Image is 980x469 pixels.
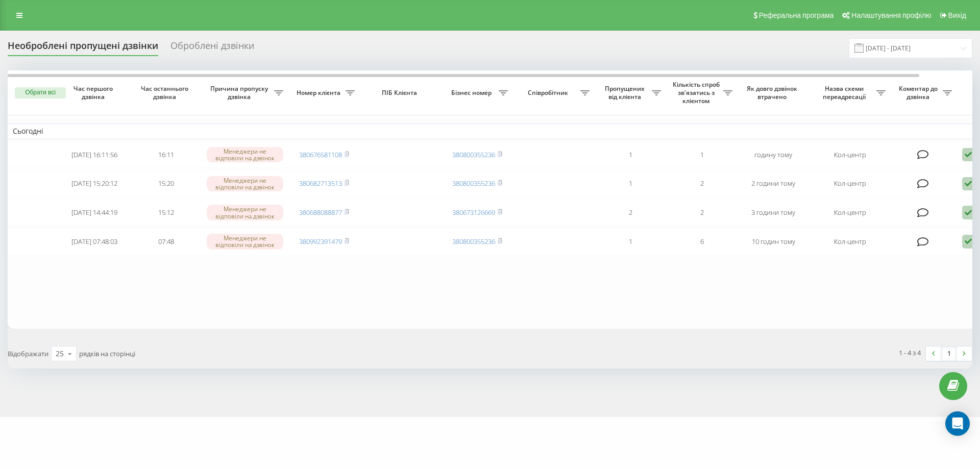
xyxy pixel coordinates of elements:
[941,347,957,361] a: 1
[518,89,580,97] span: Співробітник
[899,348,921,358] div: 1 - 4 з 4
[207,234,283,249] div: Менеджери не відповіли на дзвінок
[8,349,48,358] span: Відображати
[595,170,666,197] td: 1
[851,11,931,19] span: Налаштування профілю
[671,81,723,105] span: Кількість спроб зв'язатись з клієнтом
[138,85,193,101] span: Час останнього дзвінка
[738,199,809,226] td: 3 години тому
[293,89,346,97] span: Номер клієнта
[59,170,130,197] td: [DATE] 15:20:12
[130,228,202,255] td: 07:48
[59,141,130,168] td: [DATE] 16:11:56
[666,199,738,226] td: 2
[299,208,342,217] a: 380688088877
[809,170,891,197] td: Кол-центр
[15,87,66,98] button: Обрати всі
[746,85,801,101] span: Як довго дзвінок втрачено
[809,141,891,168] td: Кол-центр
[738,170,809,197] td: 2 години тому
[170,40,254,56] div: Оброблені дзвінки
[8,40,158,56] div: Необроблені пропущені дзвінки
[738,228,809,255] td: 10 годин тому
[130,199,202,226] td: 15:12
[207,147,283,162] div: Менеджери не відповіли на дзвінок
[207,85,274,101] span: Причина пропуску дзвінка
[738,141,809,168] td: годину тому
[67,85,122,101] span: Час першого дзвінка
[666,228,738,255] td: 6
[56,349,64,359] div: 25
[299,237,342,246] a: 380992391479
[452,150,495,159] a: 380800355236
[130,170,202,197] td: 15:20
[59,199,130,226] td: [DATE] 14:44:19
[945,411,970,436] div: Open Intercom Messenger
[452,208,495,217] a: 380673126669
[452,237,495,246] a: 380800355236
[666,141,738,168] td: 1
[759,11,834,19] span: Реферальна програма
[809,199,891,226] td: Кол-центр
[948,11,966,19] span: Вихід
[595,141,666,168] td: 1
[595,228,666,255] td: 1
[896,85,943,101] span: Коментар до дзвінка
[299,179,342,188] a: 380682713513
[369,89,433,97] span: ПІБ Клієнта
[452,179,495,188] a: 380800355236
[207,176,283,191] div: Менеджери не відповіли на дзвінок
[207,205,283,220] div: Менеджери не відповіли на дзвінок
[79,349,135,358] span: рядків на сторінці
[447,89,499,97] span: Бізнес номер
[130,141,202,168] td: 16:11
[59,228,130,255] td: [DATE] 07:48:03
[666,170,738,197] td: 2
[600,85,652,101] span: Пропущених від клієнта
[299,150,342,159] a: 380676581108
[814,85,876,101] span: Назва схеми переадресації
[595,199,666,226] td: 2
[809,228,891,255] td: Кол-центр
